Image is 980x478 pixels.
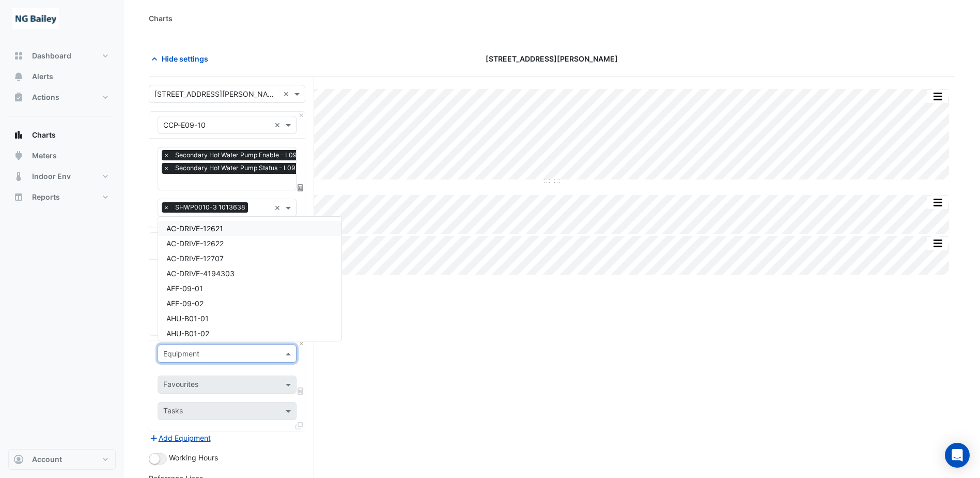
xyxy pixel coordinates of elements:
[32,192,60,202] span: Reports
[8,87,116,108] button: Actions
[13,92,24,102] app-icon: Actions
[8,166,116,187] button: Indoor Env
[166,224,223,233] span: AC-DRIVE-12621
[274,119,283,130] span: Clear
[32,151,57,161] span: Meters
[32,171,71,182] span: Indoor Env
[298,340,305,347] button: Close
[162,150,171,160] span: ×
[13,151,24,161] app-icon: Meters
[8,46,116,66] button: Dashboard
[13,130,24,140] app-icon: Charts
[173,163,432,173] span: Secondary Hot Water Pump Status - L09, South-East-LTHW
[169,453,218,462] span: Working Hours
[8,125,116,145] button: Charts
[149,13,173,24] div: Charts
[32,92,59,102] span: Actions
[8,187,116,207] button: Reports
[8,145,116,166] button: Meters
[12,8,59,29] img: Company Logo
[162,163,171,173] span: ×
[162,53,208,64] span: Hide settings
[32,454,62,465] span: Account
[166,314,209,323] span: AHU-B01-01
[162,405,183,419] div: Tasks
[945,443,970,468] div: Open Intercom Messenger
[13,192,24,202] app-icon: Reports
[173,150,402,160] span: Secondary Hot Water Pump Enable - L09, South-East-LTHW
[162,379,198,392] div: Favourites
[274,202,283,213] span: Clear
[8,66,116,87] button: Alerts
[173,202,248,213] span: SHWP0010-3 1013638
[295,421,303,430] span: Clone Favourites and Tasks from this Equipment to other Equipment
[32,51,71,61] span: Dashboard
[166,299,204,308] span: AEF-09-02
[162,202,171,213] span: ×
[166,284,203,293] span: AEF-09-01
[149,432,211,444] button: Add Equipment
[927,90,948,103] button: More Options
[486,53,618,64] span: [STREET_ADDRESS][PERSON_NAME]
[32,71,53,82] span: Alerts
[283,88,292,99] span: Clear
[13,171,24,182] app-icon: Indoor Env
[149,50,215,68] button: Hide settings
[166,254,224,263] span: AC-DRIVE-12707
[13,71,24,82] app-icon: Alerts
[296,183,305,192] span: Choose Function
[298,112,305,118] button: Close
[927,237,948,250] button: More Options
[166,329,209,338] span: AHU-B01-02
[32,130,56,140] span: Charts
[166,239,224,248] span: AC-DRIVE-12622
[166,269,235,278] span: AC-DRIVE-4194303
[296,386,305,395] span: Choose Function
[927,196,948,209] button: More Options
[8,449,116,470] button: Account
[158,217,341,341] div: Options List
[13,51,24,61] app-icon: Dashboard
